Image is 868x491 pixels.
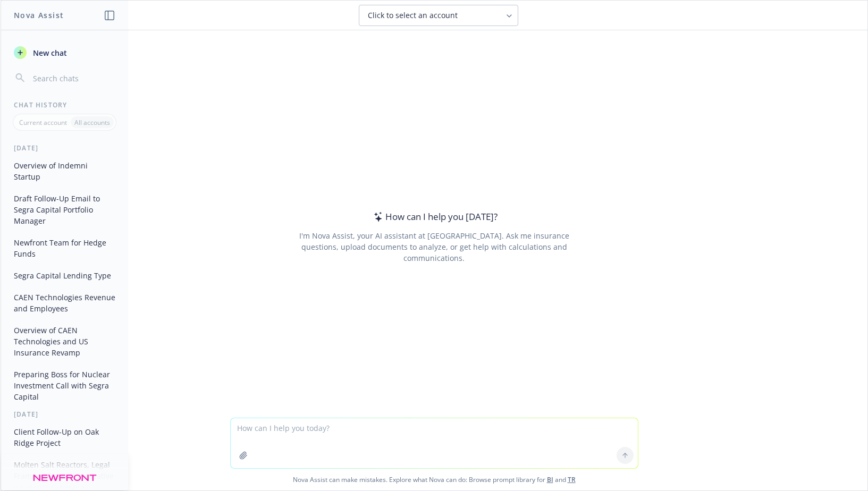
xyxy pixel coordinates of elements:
[359,5,518,26] button: Click to select an account
[284,230,584,264] div: I'm Nova Assist, your AI assistant at [GEOGRAPHIC_DATA]. Ask me insurance questions, upload docum...
[1,143,128,153] div: [DATE]
[1,100,128,109] div: Chat History
[5,469,863,490] span: Nova Assist can make mistakes. Explore what Nova can do: Browse prompt library for and
[31,47,67,58] span: New chat
[10,423,120,452] button: Client Follow-Up on Oak Ridge Project
[10,366,120,405] button: Preparing Boss for Nuclear Investment Call with Segra Capital
[19,118,67,127] p: Current account
[1,410,128,419] div: [DATE]
[10,321,120,361] button: Overview of CAEN Technologies and US Insurance Revamp
[370,210,498,224] div: How can I help you [DATE]?
[547,475,553,484] a: BI
[14,10,64,21] h1: Nova Assist
[10,190,120,230] button: Draft Follow-Up Email to Segra Capital Portfolio Manager
[10,289,120,317] button: CAEN Technologies Revenue and Employees
[10,157,120,185] button: Overview of Indemni Startup
[74,118,110,127] p: All accounts
[31,71,115,86] input: Search chats
[10,267,120,284] button: Segra Capital Lending Type
[568,475,576,484] a: TR
[10,234,120,263] button: Newfront Team for Hedge Funds
[368,10,458,21] span: Click to select an account
[10,43,120,62] button: New chat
